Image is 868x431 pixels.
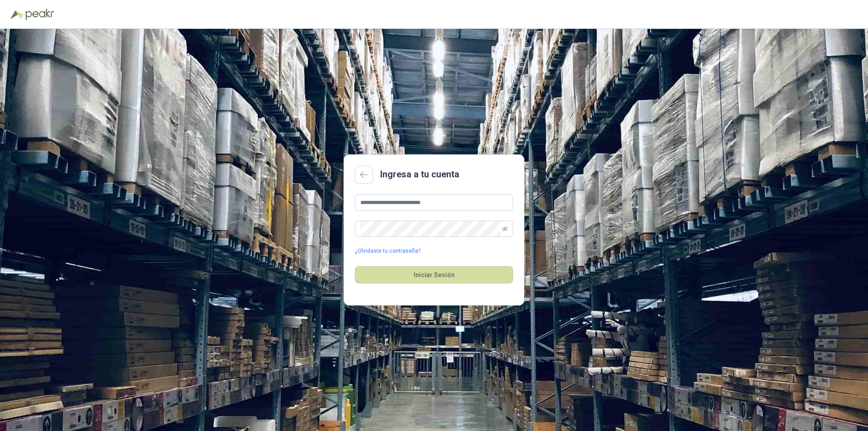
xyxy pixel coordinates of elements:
h2: Ingresa a tu cuenta [380,167,459,181]
a: ¿Olvidaste tu contraseña? [355,247,420,255]
button: Iniciar Sesión [355,266,513,283]
img: Logo [11,10,24,19]
img: Peakr [25,9,54,20]
span: eye-invisible [502,226,508,232]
